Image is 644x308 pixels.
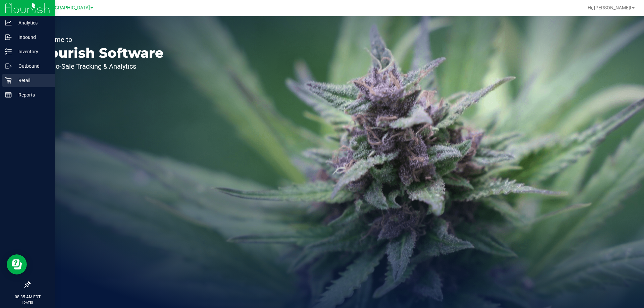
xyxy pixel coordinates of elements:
[12,33,52,41] p: Inbound
[12,76,52,84] p: Retail
[588,5,631,10] span: Hi, [PERSON_NAME]!
[12,91,52,99] p: Reports
[12,19,52,27] p: Analytics
[5,34,12,41] inline-svg: Inbound
[12,48,52,56] p: Inventory
[36,63,164,70] p: Seed-to-Sale Tracking & Analytics
[3,294,52,300] p: 08:35 AM EDT
[44,5,90,11] span: [GEOGRAPHIC_DATA]
[36,46,164,60] p: Flourish Software
[36,36,164,43] p: Welcome to
[7,254,27,274] iframe: Resource center
[5,48,12,55] inline-svg: Inventory
[5,91,12,98] inline-svg: Reports
[5,19,12,26] inline-svg: Analytics
[12,62,52,70] p: Outbound
[5,63,12,69] inline-svg: Outbound
[3,300,52,305] p: [DATE]
[5,77,12,84] inline-svg: Retail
